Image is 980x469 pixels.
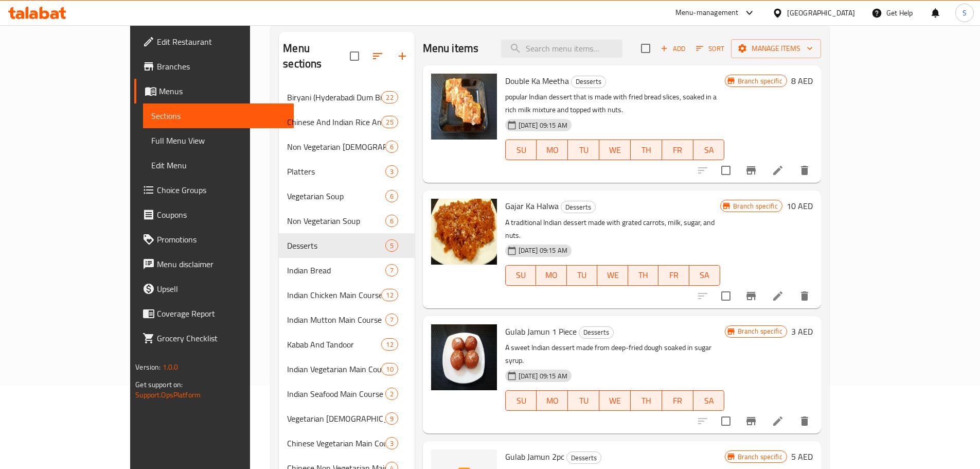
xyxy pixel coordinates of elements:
[505,449,564,464] span: Gulab Jamun 2pc
[734,326,787,336] span: Branch specific
[505,324,577,339] span: Gulab Jamun 1 Piece
[381,289,398,301] div: items
[134,326,294,351] a: Grocery Checklist
[390,44,415,68] button: Add section
[791,449,813,464] h6: 5 AED
[157,36,286,48] span: Edit Restaurant
[143,103,294,128] a: Sections
[134,252,294,276] a: Menu disclaimer
[287,116,381,128] div: Chinese And Indian Rice And Noodles
[675,7,739,19] div: Menu-management
[143,128,294,153] a: Full Menu View
[287,437,385,449] div: Chinese Vegetarian Main Course
[382,93,397,102] span: 22
[792,158,817,183] button: delete
[163,360,179,374] span: 1.0.0
[631,140,662,160] button: TH
[382,364,397,374] span: 10
[572,393,595,408] span: TU
[632,268,655,283] span: TH
[963,7,967,19] span: S
[734,76,787,86] span: Branch specific
[635,143,658,158] span: TH
[134,79,294,103] a: Menus
[143,153,294,178] a: Edit Menu
[283,41,349,72] h2: Menu sections
[501,40,622,58] input: search
[792,284,817,308] button: delete
[157,258,286,270] span: Menu disclaimer
[279,110,414,134] div: Chinese And Indian Rice And Noodles25
[287,91,381,103] div: Biryani (Hyderabadi Dum Biryani)
[689,41,731,57] span: Sort items
[505,73,569,89] span: Double Ka Meetha
[729,201,782,211] span: Branch specific
[541,143,564,158] span: MO
[287,264,385,276] div: Indian Bread
[431,74,497,140] img: Double Ka Meetha
[698,143,721,158] span: SA
[279,332,414,357] div: Kabab And Tandoor12
[135,388,201,402] a: Support.OpsPlatform
[431,324,497,390] img: Gulab Jamun 1 Piece
[382,340,397,350] span: 12
[505,140,537,160] button: SU
[386,241,398,251] span: 5
[287,215,385,227] span: Non Vegetarian Soup
[666,393,689,408] span: FR
[159,85,286,97] span: Menus
[628,265,659,286] button: TH
[381,338,398,351] div: items
[279,431,414,456] div: Chinese Vegetarian Main Course3
[510,393,533,408] span: SU
[505,341,725,367] p: A sweet Indian dessert made from deep-fried dough soaked in sugar syrup.
[386,266,398,275] span: 7
[656,41,689,57] button: Add
[381,116,398,128] div: items
[635,38,656,59] span: Select section
[287,363,381,375] div: Indian Vegetarian Main Course
[279,381,414,406] div: Indian Seafood Main Course2
[381,363,398,375] div: items
[601,268,624,283] span: WE
[344,45,365,67] span: Select all sections
[696,43,724,55] span: Sort
[568,140,599,160] button: TU
[579,326,614,339] div: Desserts
[662,390,693,411] button: FR
[689,265,720,286] button: SA
[287,314,385,326] span: Indian Mutton Main Course
[772,415,784,427] a: Edit menu item
[151,110,286,122] span: Sections
[787,199,813,213] h6: 10 AED
[385,264,398,276] div: items
[603,393,627,408] span: WE
[715,410,737,432] span: Select to update
[287,338,381,351] span: Kabab And Tandoor
[571,268,594,283] span: TU
[279,209,414,233] div: Non Vegetarian Soup6
[693,140,725,160] button: SA
[151,134,286,147] span: Full Menu View
[787,7,855,19] div: [GEOGRAPHIC_DATA]
[287,165,385,178] div: Platters
[287,190,385,202] span: Vegetarian Soup
[772,164,784,177] a: Edit menu item
[734,452,787,462] span: Branch specific
[386,414,398,424] span: 9
[385,141,398,153] div: items
[279,159,414,184] div: Platters3
[385,165,398,178] div: items
[385,190,398,202] div: items
[739,409,763,433] button: Branch-specific-item
[635,393,658,408] span: TH
[572,76,605,88] span: Desserts
[134,178,294,202] a: Choice Groups
[423,41,479,56] h2: Menu items
[157,209,286,221] span: Coupons
[715,285,737,307] span: Select to update
[157,283,286,295] span: Upsell
[567,452,601,464] span: Desserts
[579,326,613,338] span: Desserts
[540,268,563,283] span: MO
